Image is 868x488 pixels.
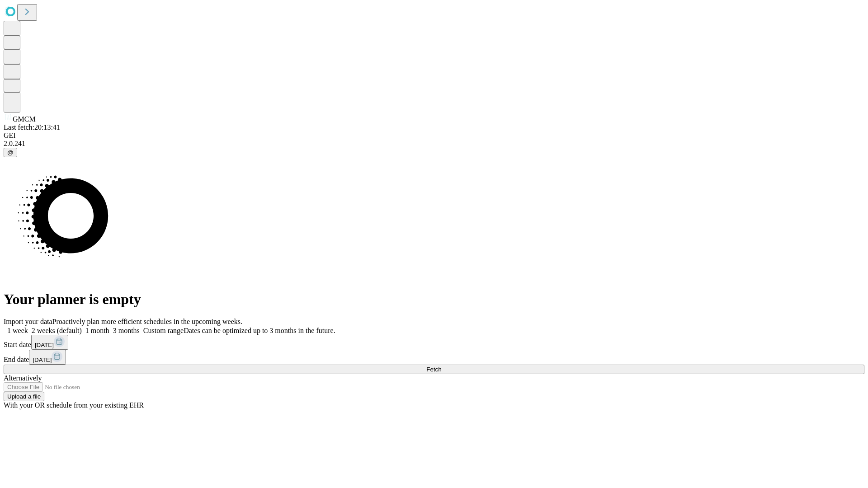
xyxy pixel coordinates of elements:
[184,327,335,334] span: Dates can be optimized up to 3 months in the future.
[7,149,14,156] span: @
[4,335,864,350] div: Start date
[113,327,140,334] span: 3 months
[4,350,864,365] div: End date
[33,357,52,363] span: [DATE]
[13,115,36,123] span: GMCM
[4,148,17,157] button: @
[31,335,68,350] button: [DATE]
[32,327,82,334] span: 2 weeks (default)
[85,327,109,334] span: 1 month
[4,392,44,401] button: Upload a file
[143,327,184,334] span: Custom range
[4,123,60,131] span: Last fetch: 20:13:41
[4,401,144,409] span: With your OR schedule from your existing EHR
[7,327,28,334] span: 1 week
[4,374,42,382] span: Alternatively
[29,350,66,365] button: [DATE]
[4,365,864,374] button: Fetch
[4,131,864,140] div: GEI
[35,342,54,348] span: [DATE]
[426,366,441,373] span: Fetch
[4,291,864,308] h1: Your planner is empty
[52,318,242,325] span: Proactively plan more efficient schedules in the upcoming weeks.
[4,318,52,325] span: Import your data
[4,140,864,148] div: 2.0.241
